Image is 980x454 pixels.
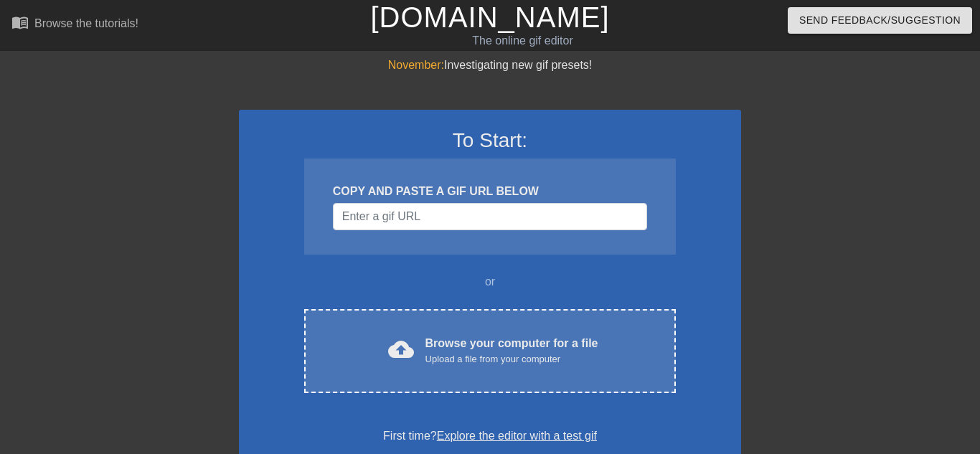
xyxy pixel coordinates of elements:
[370,1,609,33] a: [DOMAIN_NAME]
[333,203,647,230] input: Username
[425,335,598,366] div: Browse your computer for a file
[276,273,704,290] div: or
[334,32,711,49] div: The online gif editor
[425,352,598,366] div: Upload a file from your computer
[11,14,29,31] span: menu_book
[333,183,647,200] div: COPY AND PASTE A GIF URL BELOW
[788,7,972,34] button: Send Feedback/Suggestion
[388,59,444,71] span: November:
[11,14,138,36] a: Browse the tutorials!
[258,427,722,445] div: First time?
[34,17,138,29] div: Browse the tutorials!
[239,57,741,74] div: Investigating new gif presets!
[437,430,597,442] a: Explore the editor with a test gif
[258,128,722,153] h3: To Start:
[388,336,414,362] span: cloud_upload
[799,11,961,29] span: Send Feedback/Suggestion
